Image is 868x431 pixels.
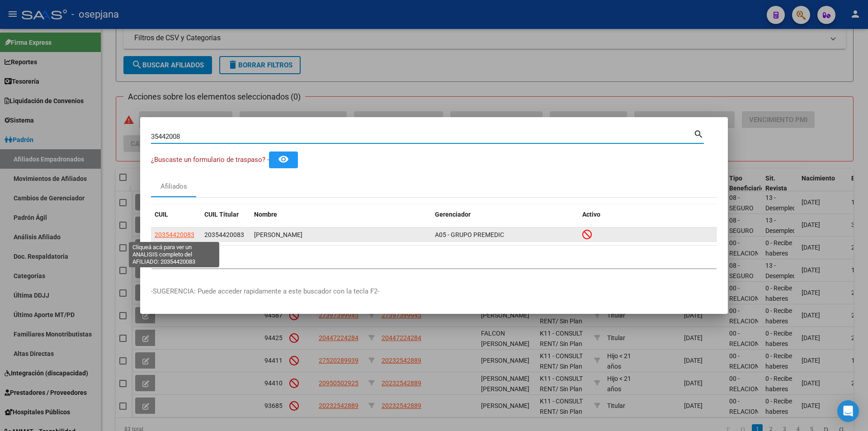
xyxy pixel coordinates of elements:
span: Gerenciador [435,211,471,218]
span: 20354420083 [204,231,244,238]
datatable-header-cell: Nombre [250,205,431,224]
span: ¿Buscaste un formulario de traspaso? - [151,156,269,164]
div: 1 total [151,246,717,268]
datatable-header-cell: Gerenciador [431,205,579,224]
div: Afiliados [160,181,187,192]
datatable-header-cell: CUIL [151,205,201,224]
div: [PERSON_NAME] [254,230,428,240]
datatable-header-cell: Activo [579,205,717,224]
mat-icon: remove_red_eye [278,154,289,165]
span: Activo [582,211,600,218]
span: CUIL [155,211,168,218]
span: CUIL Titular [204,211,239,218]
mat-icon: search [693,128,704,139]
span: 20354420083 [155,231,194,238]
p: -SUGERENCIA: Puede acceder rapidamente a este buscador con la tecla F2- [151,286,717,297]
span: Nombre [254,211,277,218]
div: Open Intercom Messenger [837,400,859,422]
datatable-header-cell: CUIL Titular [201,205,250,224]
span: A05 - GRUPO PREMEDIC [435,231,504,238]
